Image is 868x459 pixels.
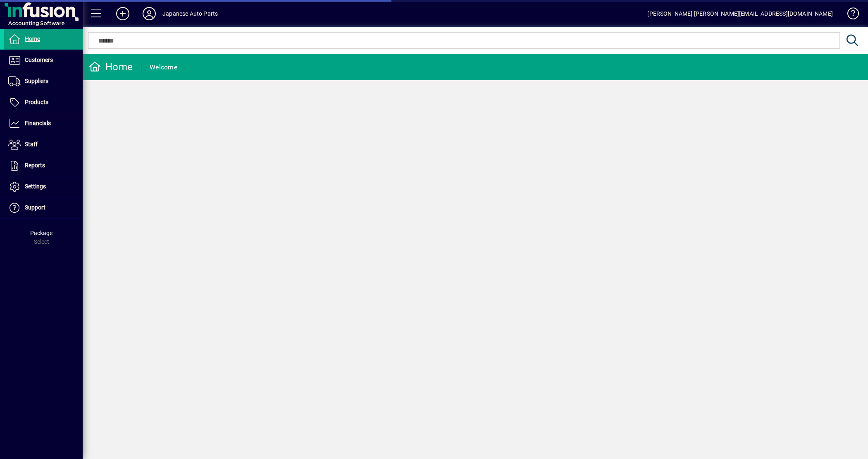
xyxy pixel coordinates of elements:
span: Customers [25,57,53,63]
span: Products [25,99,48,105]
div: Japanese Auto Parts [162,7,218,20]
a: Support [4,197,83,218]
div: Welcome [150,61,177,74]
a: Customers [4,50,83,71]
span: Suppliers [25,78,48,84]
a: Suppliers [4,71,83,92]
a: Knowledge Base [841,2,858,29]
span: Reports [25,162,45,169]
span: Support [25,204,45,211]
a: Reports [4,155,83,176]
button: Profile [136,6,162,21]
div: Home [89,60,133,74]
a: Financials [4,113,83,134]
span: Settings [25,183,46,190]
span: Home [25,36,40,42]
span: Staff [25,141,38,147]
button: Add [110,6,136,21]
a: Products [4,92,83,113]
div: [PERSON_NAME] [PERSON_NAME][EMAIL_ADDRESS][DOMAIN_NAME] [647,7,833,20]
a: Settings [4,176,83,197]
a: Staff [4,134,83,155]
span: Financials [25,120,51,126]
span: Package [30,230,52,236]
